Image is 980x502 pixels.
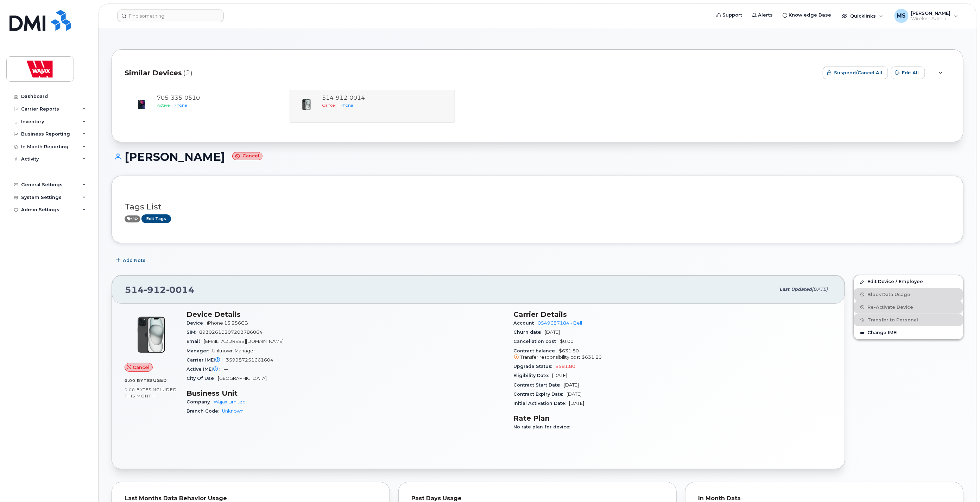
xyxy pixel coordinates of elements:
[545,330,560,335] span: [DATE]
[514,348,833,361] span: $631.80
[186,389,505,397] h3: Business Unit
[125,202,950,211] h3: Tags List
[560,339,574,344] span: $0.00
[226,357,273,363] span: 359987251661604
[411,495,664,502] div: Past Days Usage
[514,382,564,388] span: Contract Start Date
[514,414,833,422] h3: Rate Plan
[214,399,246,404] a: Wajax Limited
[129,94,285,119] a: 7053350510ActiveiPhone
[514,348,559,353] span: Contract balance
[854,326,963,339] button: Change IMEI
[125,284,195,295] span: 514
[854,314,963,326] button: Transfer to Personal
[569,401,584,406] span: [DATE]
[538,320,582,326] a: 0549687184 - Bell
[166,284,195,295] span: 0014
[182,94,200,101] span: 0510
[183,68,192,78] span: (2)
[514,373,552,378] span: Eligibility Date
[125,68,182,78] span: Similar Devices
[854,301,963,314] button: Re-Activate Device
[514,339,560,344] span: Cancellation cost
[125,378,153,383] span: 0.00 Bytes
[123,257,146,264] span: Add Note
[169,94,182,101] span: 335
[698,495,950,502] div: In Month Data
[556,364,576,369] span: $581.80
[204,339,284,344] span: [EMAIL_ADDRESS][DOMAIN_NAME]
[125,215,140,222] span: Active
[186,339,204,344] span: Email
[199,330,263,335] span: 89302610207202786064
[902,69,919,76] span: Edit All
[207,320,248,326] span: iPhone 15 256GB
[141,214,171,223] a: Edit Tags
[567,391,582,397] span: [DATE]
[186,320,207,326] span: Device
[186,310,505,319] h3: Device Details
[224,366,228,372] span: —
[186,408,222,414] span: Branch Code
[130,314,172,356] img: iPhone_15_Black.png
[133,364,150,371] span: Cancel
[854,288,963,301] button: Block Data Usage
[186,399,214,404] span: Company
[514,364,556,369] span: Upgrade Status
[125,387,151,392] span: 0.00 Bytes
[125,495,377,502] div: Last Months Data Behavior Usage
[157,94,200,101] span: 705
[186,376,218,381] span: City Of Use
[157,102,170,108] span: Active
[134,98,148,112] img: image20231002-3703462-1ig824h.jpeg
[232,152,263,160] small: Cancel
[854,275,963,288] a: Edit Device / Employee
[172,102,187,108] span: iPhone
[186,357,226,363] span: Carrier IMEI
[514,320,538,326] span: Account
[823,67,888,79] button: Suspend/Cancel All
[186,348,212,353] span: Manager
[153,378,167,383] span: used
[212,348,255,353] span: Unknown Manager
[112,254,152,266] button: Add Note
[514,330,545,335] span: Churn date
[779,287,812,292] span: Last updated
[218,376,267,381] span: [GEOGRAPHIC_DATA]
[112,151,963,163] h1: [PERSON_NAME]
[582,354,602,360] span: $631.80
[514,424,574,429] span: No rate plan for device
[564,382,579,388] span: [DATE]
[125,387,177,399] span: included this month
[552,373,568,378] span: [DATE]
[186,366,224,372] span: Active IMEI
[514,401,569,406] span: Initial Activation Date
[222,408,244,414] a: Unknown
[812,287,828,292] span: [DATE]
[514,391,567,397] span: Contract Expiry Date
[867,305,913,310] span: Re-Activate Device
[891,67,925,79] button: Edit All
[834,69,882,76] span: Suspend/Cancel All
[144,284,166,295] span: 912
[521,354,581,360] span: Transfer responsibility cost
[514,310,833,319] h3: Carrier Details
[186,330,199,335] span: SIM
